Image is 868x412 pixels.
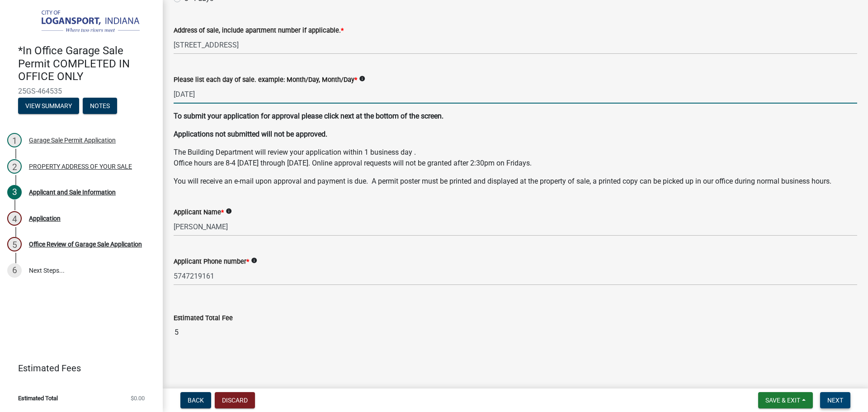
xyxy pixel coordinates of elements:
[174,315,233,322] label: Estimated Total Fee
[7,159,22,174] div: 2
[18,103,79,110] wm-modal-confirm: Summary
[18,87,145,95] span: 25GS-464535
[174,259,249,265] label: Applicant Phone number
[29,137,116,143] div: Garage Sale Permit Application
[174,112,443,120] strong: To submit your application for approval please click next at the bottom of the screen.
[215,392,255,408] button: Discard
[174,77,357,83] label: Please list each day of sale. example: Month/Day, Month/Day
[131,395,145,401] span: $0.00
[758,392,813,408] button: Save & Exit
[188,397,204,404] span: Back
[7,237,22,251] div: 5
[174,176,857,187] p: You will receive an e-mail upon approval and payment is due. A permit poster must be printed and ...
[29,189,116,195] div: Applicant and Sale Information
[7,133,22,147] div: 1
[174,28,344,34] label: Address of sale, include apartment number if applicable.
[7,211,22,226] div: 4
[7,359,148,377] a: Estimated Fees
[180,392,211,408] button: Back
[29,163,132,170] div: PROPERTY ADDRESS OF YOUR SALE
[29,241,142,247] div: Office Review of Garage Sale Application
[83,103,117,110] wm-modal-confirm: Notes
[359,76,365,82] i: info
[29,215,61,222] div: Application
[820,392,850,408] button: Next
[18,395,58,401] span: Estimated Total
[18,9,148,35] img: City of Logansport, Indiana
[18,44,156,83] h4: *In Office Garage Sale Permit COMPLETED IN OFFICE ONLY
[7,263,22,278] div: 6
[18,98,79,114] button: View Summary
[174,130,327,138] strong: Applications not submitted will not be approved.
[765,397,800,404] span: Save & Exit
[251,257,257,264] i: info
[7,185,22,199] div: 3
[827,397,843,404] span: Next
[174,147,857,169] p: The Building Department will review your application within 1 business day . Office hours are 8-4...
[83,98,117,114] button: Notes
[226,208,232,214] i: info
[174,209,224,216] label: Applicant Name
